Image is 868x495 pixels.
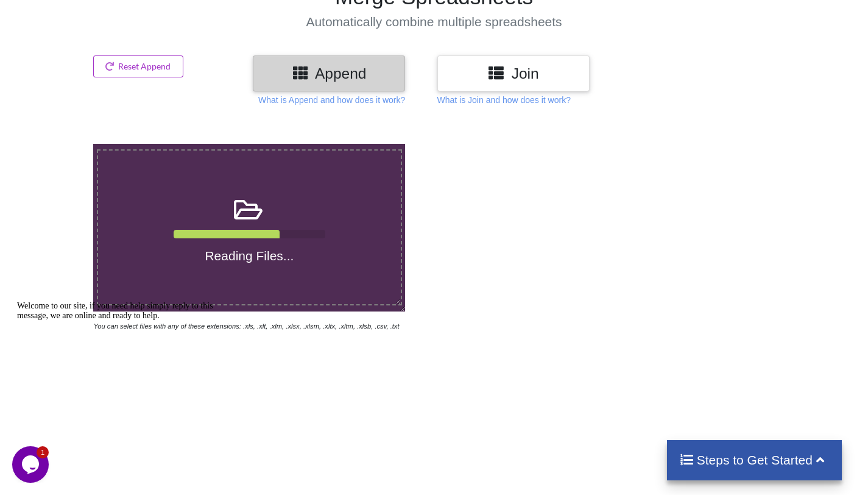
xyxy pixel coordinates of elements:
p: What is Append and how does it work? [258,94,405,106]
button: Reset Append [93,55,183,77]
span: Welcome to our site, if you need help simply reply to this message, we are online and ready to help. [5,5,201,24]
iframe: chat widget [12,296,231,440]
h3: Append [262,65,396,82]
i: You can select files with any of these extensions: .xls, .xlt, .xlm, .xlsx, .xlsm, .xltx, .xltm, ... [93,322,399,330]
iframe: chat widget [12,446,51,483]
h4: Steps to Get Started [679,452,830,468]
div: Welcome to our site, if you need help simply reply to this message, we are online and ready to help. [5,5,224,24]
h3: Join [446,65,580,82]
p: What is Join and how does it work? [437,94,571,106]
h4: Reading Files... [98,248,401,263]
